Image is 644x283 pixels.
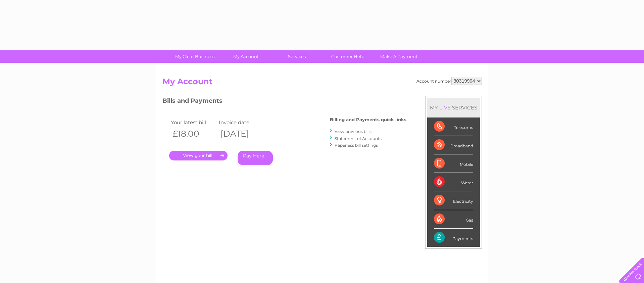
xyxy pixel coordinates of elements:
a: . [169,151,228,160]
h2: My Account [162,77,482,90]
a: My Clear Business [167,50,222,63]
th: £18.00 [169,127,217,141]
div: Gas [434,210,473,229]
td: Invoice date [217,118,265,127]
th: [DATE] [217,127,265,141]
a: Services [269,50,325,63]
a: Pay Here [238,151,273,165]
div: Account number [416,77,482,85]
h4: Billing and Payments quick links [330,117,406,122]
div: Payments [434,229,473,247]
div: Mobile [434,154,473,173]
div: MY SERVICES [427,98,480,117]
a: My Account [218,50,274,63]
a: View previous bills [335,129,371,134]
a: Statement of Accounts [335,136,382,141]
a: Make A Payment [371,50,427,63]
a: Paperless bill settings [335,143,378,148]
td: Your latest bill [169,118,217,127]
h3: Bills and Payments [162,96,406,108]
div: Telecoms [434,117,473,136]
div: Water [434,173,473,191]
a: Customer Help [320,50,376,63]
div: Broadband [434,136,473,154]
div: Electricity [434,191,473,210]
div: LIVE [438,104,452,111]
